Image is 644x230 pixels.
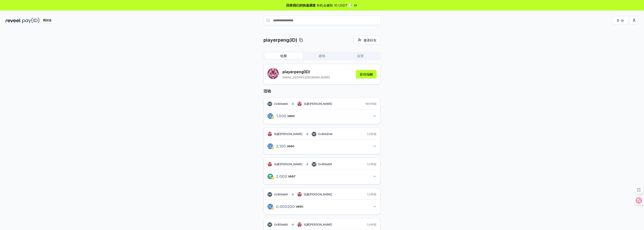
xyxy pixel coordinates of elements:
[288,175,296,178] font: USDT
[267,113,273,119] img: logo.png
[274,102,288,106] font: 0x80bdd4
[267,143,273,149] img: logo.png
[271,177,274,179] img: logo.png
[287,114,295,118] font: USDC
[280,54,287,58] font: 轮廓
[367,193,377,196] font: 1小时前
[365,102,377,106] font: 19分钟前
[271,207,274,210] img: logo.png
[274,132,302,136] font: 玩家[PERSON_NAME]
[267,204,273,209] img: logo.png
[318,132,333,136] font: 0x80bDd4
[267,142,377,150] button: 2.100USDC
[363,38,377,42] font: 邀请好友
[271,116,274,119] img: logo.png
[617,18,619,22] font: 0
[356,70,377,78] button: 获得报酬
[613,16,628,25] button: 0分
[317,3,352,7] font: 有机会赚取 10 USDT 📝
[263,37,297,43] font: playerpeng(ID)
[274,223,288,226] font: 0x80bdd4
[304,102,332,106] font: 玩家[PERSON_NAME]
[354,36,381,44] button: 邀请好友
[319,54,325,58] font: 路线
[286,3,316,7] font: 回答我们的快速调查
[360,72,373,76] font: 获得报酬
[274,162,302,166] font: 玩家[PERSON_NAME]
[282,76,330,79] font: [EMAIL_ADDRESS][DOMAIN_NAME]
[267,112,377,120] button: 1.000USDC
[367,162,377,166] font: 1小时前
[367,223,377,226] font: 1小时前
[367,132,377,136] font: 1小时前
[6,18,21,23] img: 揭示黑暗
[357,54,364,58] font: 设置
[318,162,332,166] font: 0x80bdd4
[43,18,51,22] font: 阿尔法
[621,18,624,22] font: 分
[304,223,332,226] font: 玩家[PERSON_NAME]
[267,203,377,211] button: 0.000200USDC
[267,172,377,180] button: 2.000USDT
[274,193,288,196] font: 0x80bdd4
[304,193,332,196] font: 玩家[PERSON_NAME]
[271,146,274,149] img: logo.png
[282,69,304,74] font: playerpeng
[267,174,273,179] img: logo.png
[263,89,271,93] font: 活动
[304,69,310,74] font: (ID)
[22,18,40,23] img: 付款编号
